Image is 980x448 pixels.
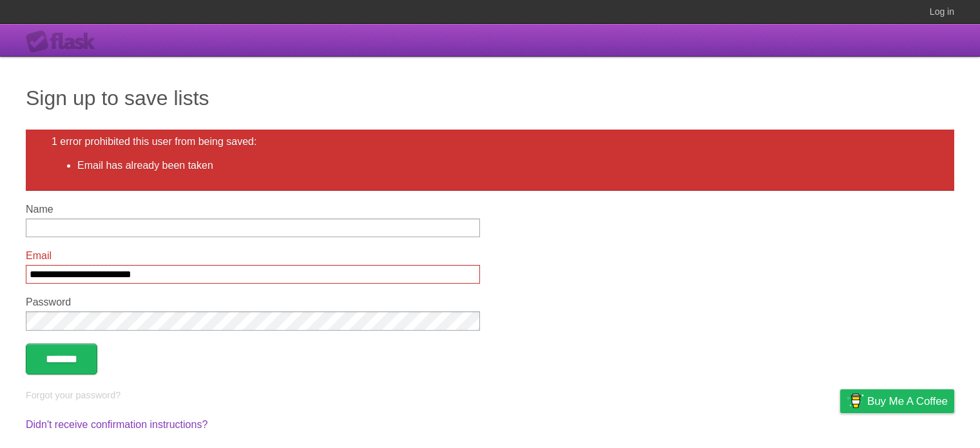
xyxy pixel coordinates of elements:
[867,390,948,413] span: Buy me a coffee
[840,389,954,413] a: Buy me a coffee
[26,250,480,262] label: Email
[26,390,120,400] a: Forgot your password?
[77,158,928,173] li: Email has already been taken
[847,390,864,412] img: Buy me a coffee
[26,83,954,113] h1: Sign up to save lists
[52,136,928,148] h2: 1 error prohibited this user from being saved:
[26,297,480,308] label: Password
[26,204,480,215] label: Name
[26,30,103,54] div: Flask
[26,419,207,430] a: Didn't receive confirmation instructions?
